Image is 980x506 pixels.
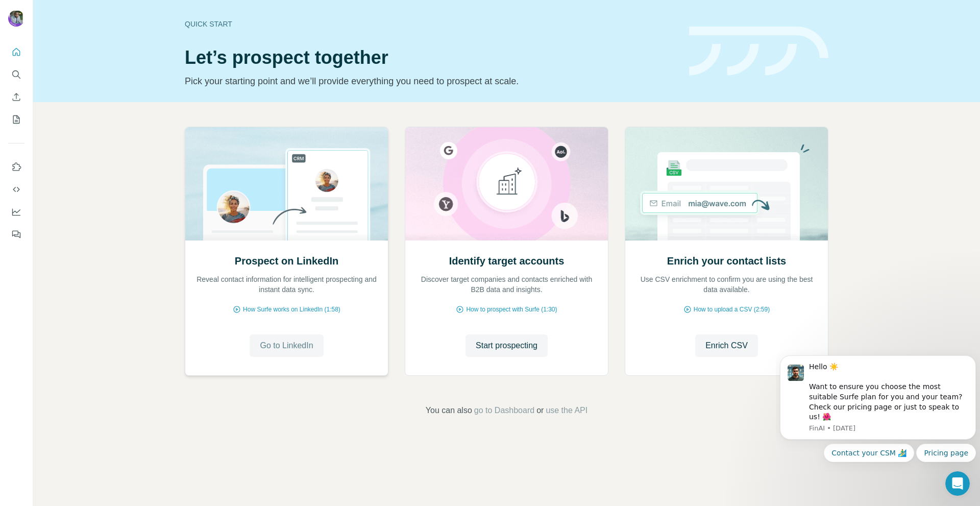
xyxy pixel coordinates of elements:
[185,127,388,240] img: Prospect on LinkedIn
[195,274,378,295] p: Reveal contact information for intelligent prospecting and instant data sync.
[776,332,980,478] iframe: Intercom notifications message
[635,274,818,295] p: Use CSV enrichment to confirm you are using the best data available.
[705,340,748,352] span: Enrich CSV
[536,404,544,417] span: or
[243,305,340,314] span: How Surfe works on LinkedIn (1:58)
[426,404,472,417] span: You can also
[694,305,770,314] span: How to upload a CSV (2:59)
[185,74,677,88] p: Pick your starting point and we’ll provide everything you need to prospect at scale.
[415,274,598,295] p: Discover target companies and contacts enriched with B2B data and insights.
[8,65,24,84] button: Search
[8,180,24,199] button: Use Surfe API
[8,10,24,27] img: Avatar
[8,110,24,129] button: My lists
[260,340,313,352] span: Go to LinkedIn
[8,88,24,106] button: Enrich CSV
[235,254,338,268] h2: Prospect on LinkedIn
[8,43,24,61] button: Quick start
[185,47,677,68] h1: Let’s prospect together
[546,404,587,417] button: use the API
[945,471,970,496] iframe: Intercom live chat
[8,225,24,244] button: Feedback
[405,127,608,240] img: Identify target accounts
[8,158,24,176] button: Use Surfe on LinkedIn
[185,19,677,29] div: Quick start
[476,340,537,352] span: Start prospecting
[8,203,24,221] button: Dashboard
[465,334,548,357] button: Start prospecting
[250,334,323,357] button: Go to LinkedIn
[667,254,786,268] h2: Enrich your contact lists
[449,254,565,268] h2: Identify target accounts
[695,334,758,357] button: Enrich CSV
[466,305,557,314] span: How to prospect with Surfe (1:30)
[689,27,828,76] img: banner
[474,404,534,417] button: go to Dashboard
[625,127,828,240] img: Enrich your contact lists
